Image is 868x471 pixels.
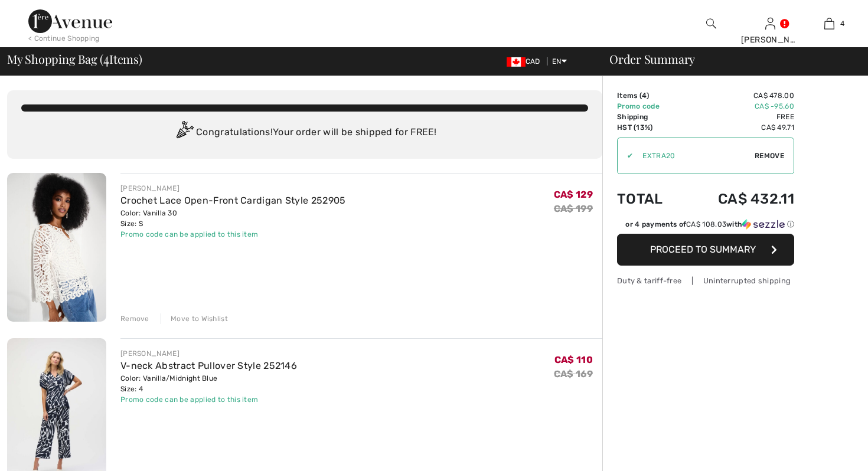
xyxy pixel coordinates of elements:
iframe: Find more information here [647,133,868,471]
td: CA$ 49.71 [684,122,794,133]
div: Duty & tariff-free | Uninterrupted shipping [617,275,794,286]
span: EN [552,57,567,66]
img: Congratulation2.svg [172,121,196,145]
td: Total [617,179,684,219]
div: < Continue Shopping [28,33,100,44]
span: CA$ 110 [554,354,593,365]
img: My Bag [824,17,834,31]
span: 4 [642,91,647,100]
div: ✔ [618,151,633,161]
s: CA$ 199 [554,203,593,214]
span: CAD [507,57,545,66]
img: Canadian Dollar [507,57,526,67]
td: Shipping [617,112,684,122]
div: Color: Vanilla 30 Size: S [120,208,346,229]
button: Proceed to Summary [617,234,794,266]
div: or 4 payments of with [625,219,794,230]
img: Crochet Lace Open-Front Cardigan Style 252905 [7,173,106,322]
span: 4 [840,18,844,29]
div: Color: Vanilla/Midnight Blue Size: 4 [120,373,297,394]
div: Remove [120,313,149,324]
td: Items ( ) [617,90,684,101]
div: Promo code can be applied to this item [120,229,346,240]
span: CA$ 129 [554,189,593,200]
input: Promo code [633,138,755,174]
div: Move to Wishlist [161,313,228,324]
a: 4 [800,17,858,31]
div: Order Summary [595,53,861,65]
div: [PERSON_NAME] [120,348,297,359]
img: My Info [765,17,775,31]
a: Crochet Lace Open-Front Cardigan Style 252905 [120,195,346,206]
div: Promo code can be applied to this item [120,394,297,405]
a: Sign In [765,18,775,29]
a: V-neck Abstract Pullover Style 252146 [120,360,297,371]
div: Congratulations! Your order will be shipped for FREE! [21,121,588,145]
td: HST (13%) [617,122,684,133]
div: [PERSON_NAME] [120,183,346,194]
span: My Shopping Bag ( Items) [7,53,142,65]
div: or 4 payments ofCA$ 108.03withSezzle Click to learn more about Sezzle [617,219,794,234]
s: CA$ 169 [554,368,593,380]
div: [PERSON_NAME] [741,34,799,46]
td: CA$ 478.00 [684,90,794,101]
span: 4 [103,50,109,66]
img: search the website [706,17,716,31]
td: Free [684,112,794,122]
td: Promo code [617,101,684,112]
td: CA$ -95.60 [684,101,794,112]
img: 1ère Avenue [28,9,112,33]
